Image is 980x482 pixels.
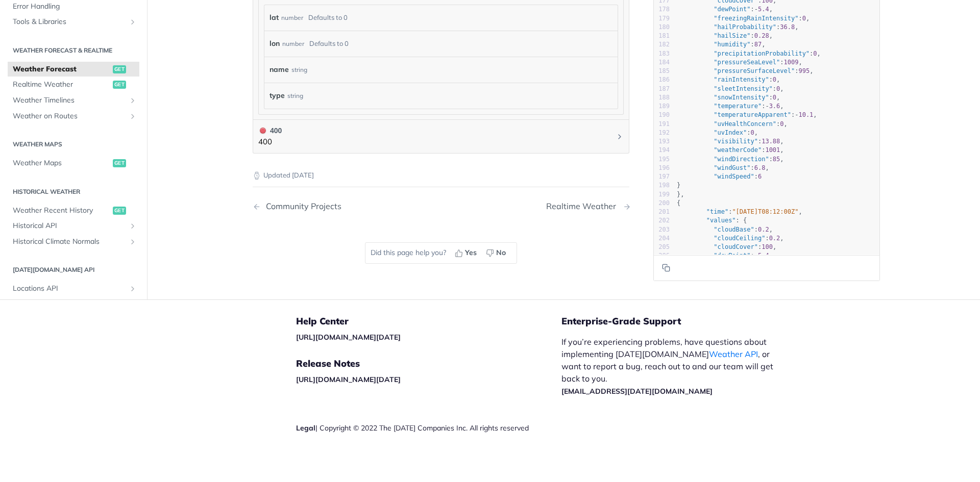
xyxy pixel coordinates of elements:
[654,93,670,102] div: 188
[758,252,769,259] span: 5.4
[8,77,139,92] a: Realtime Weatherget
[561,315,800,327] h5: Enterprise-Grade Support
[8,281,139,296] a: Locations APIShow subpages for Locations API
[798,111,813,118] span: 10.1
[654,208,670,216] div: 201
[654,128,670,137] div: 192
[714,155,769,162] span: "windDirection"
[13,205,110,215] span: Weather Recent History
[677,6,773,13] span: : ,
[677,120,788,127] span: : ,
[714,67,795,74] span: "pressureSurfaceLevel"
[269,36,280,51] label: lon
[714,225,754,233] span: "cloudBase"
[8,93,139,108] a: Weather TimelinesShow subpages for Weather Timelines
[654,119,670,128] div: 191
[546,201,621,211] div: Realtime Weather
[8,187,139,196] h2: Historical Weather
[654,75,670,84] div: 186
[287,88,303,103] div: string
[129,285,137,293] button: Show subpages for Locations API
[754,41,762,48] span: 87
[654,40,670,49] div: 182
[291,62,307,77] div: string
[8,296,139,312] a: Insights APIShow subpages for Insights API
[714,120,776,127] span: "uvHealthConcern"
[129,18,137,26] button: Show subpages for Tools & Libraries
[8,265,139,274] h2: [DATE][DOMAIN_NAME] API
[654,49,670,58] div: 183
[282,36,304,51] div: number
[281,10,303,25] div: number
[769,103,780,110] span: 3.6
[654,58,670,66] div: 184
[296,375,401,384] a: [URL][DOMAIN_NAME][DATE]
[706,208,728,215] span: "time"
[654,198,670,207] div: 200
[714,14,798,21] span: "freezingRainIntensity"
[677,67,813,74] span: : ,
[13,111,126,121] span: Weather on Routes
[654,225,670,234] div: 203
[677,41,766,48] span: : ,
[677,49,821,57] span: : ,
[258,125,282,136] div: 400
[714,173,754,180] span: "windSpeed"
[677,14,810,21] span: : ,
[13,64,110,74] span: Weather Forecast
[773,155,780,162] span: 85
[13,80,110,90] span: Realtime Weather
[308,10,348,25] div: Defaults to 0
[813,49,817,57] span: 0
[8,140,139,149] h2: Weather Maps
[714,85,773,92] span: "sleetIntensity"
[714,49,810,57] span: "precipitationProbability"
[296,333,401,342] a: [URL][DOMAIN_NAME][DATE]
[754,6,758,13] span: -
[258,125,624,148] button: 400 400400
[714,76,769,83] span: "rainIntensity"
[269,88,285,103] label: type
[714,32,750,39] span: "hailSize"
[654,172,670,181] div: 197
[465,247,477,258] span: Yes
[654,190,670,198] div: 199
[714,41,750,48] span: "humidity"
[253,170,629,181] p: Updated [DATE]
[296,423,561,433] div: | Copyright © 2022 The [DATE] Companies Inc. All rights reserved
[677,190,684,197] span: },
[780,23,795,30] span: 36.8
[113,65,126,73] span: get
[309,36,349,51] div: Defaults to 0
[765,103,769,110] span: -
[677,208,802,215] span: : ,
[654,137,670,146] div: 193
[765,146,780,154] span: 1001
[296,423,315,433] a: Legal
[714,111,791,118] span: "temperatureApparent"
[754,32,769,39] span: 0.28
[714,129,747,136] span: "uvIndex"
[654,181,670,190] div: 198
[677,111,817,118] span: : ,
[780,120,783,127] span: 0
[654,84,670,93] div: 187
[784,58,799,65] span: 1009
[13,299,126,309] span: Insights API
[616,133,624,141] svg: Chevron
[773,93,776,100] span: 0
[13,1,137,11] span: Error Handling
[677,234,784,241] span: : ,
[561,336,784,397] p: If you’re experiencing problems, have questions about implementing [DATE][DOMAIN_NAME] , or want ...
[714,23,776,30] span: "hailProbability"
[654,155,670,163] div: 195
[714,164,750,171] span: "windGust"
[13,158,110,168] span: Weather Maps
[129,112,137,120] button: Show subpages for Weather on Routes
[677,146,784,154] span: : ,
[654,234,670,242] div: 204
[802,14,806,21] span: 0
[13,95,126,106] span: Weather Timelines
[677,32,773,39] span: : ,
[654,32,670,40] div: 181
